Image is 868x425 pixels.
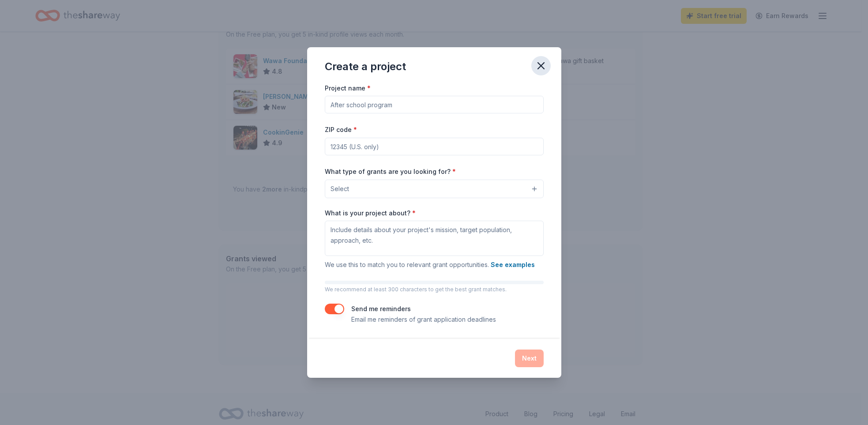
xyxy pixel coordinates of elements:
[325,180,544,198] button: Select
[351,314,496,325] p: Email me reminders of grant application deadlines
[325,286,544,293] p: We recommend at least 300 characters to get the best grant matches.
[325,209,416,218] label: What is your project about?
[491,260,535,270] button: See examples
[325,261,535,268] span: We use this to match you to relevant grant opportunities.
[325,84,371,93] label: Project name
[325,167,456,176] label: What type of grants are you looking for?
[331,184,349,194] span: Select
[325,60,406,74] div: Create a project
[325,96,544,113] input: After school program
[351,305,411,312] label: Send me reminders
[325,138,544,155] input: 12345 (U.S. only)
[325,125,357,134] label: ZIP code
